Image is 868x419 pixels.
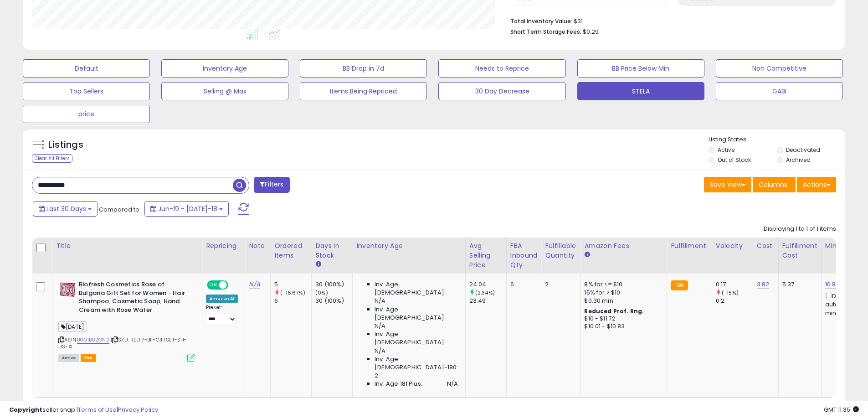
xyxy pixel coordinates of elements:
b: Biofresh Cosmetics Rose of Bulgaria Gift Set for Women - Hair Shampoo, Cosmetic Soap, Hand Cream ... [79,280,190,316]
small: Amazon Fees. [584,251,590,259]
h5: Listings [48,139,83,151]
div: 24.04 [469,280,506,289]
button: Columns [753,177,796,192]
a: 3.82 [757,280,770,289]
span: N/A [375,347,385,355]
div: 8% for <= $10 [584,280,660,289]
div: Fulfillment Cost [782,241,817,260]
span: Inv. Age [DEMOGRAPHIC_DATA]-180: [375,355,458,372]
img: 41aMfL1GyqL._SL40_.jpg [58,280,77,299]
div: seller snap | | [9,406,158,414]
button: Filters [254,177,289,193]
div: 5 [274,280,311,289]
div: $10.01 - $10.83 [584,323,660,331]
span: Inv. Age 181 Plus: [375,380,422,388]
span: Inv. Age [DEMOGRAPHIC_DATA]: [375,305,458,322]
div: Ordered Items [274,241,308,260]
div: $0.30 min [584,297,660,305]
span: N/A [447,380,458,388]
span: Inv. Age [DEMOGRAPHIC_DATA]: [375,280,458,297]
span: FBA [81,354,96,362]
button: Default [23,59,150,78]
label: Active [718,146,734,154]
span: N/A [375,322,385,330]
span: Inv. Age [DEMOGRAPHIC_DATA]: [375,330,458,347]
span: N/A [375,297,385,305]
li: $31 [510,15,829,26]
small: (2.34%) [475,289,495,296]
div: Fulfillable Quantity [545,241,576,260]
button: Items Being Repriced [300,82,427,100]
span: Compared to: [99,205,141,214]
div: 6 [510,280,534,289]
small: FBA [671,280,688,290]
label: Out of Stock [718,156,751,164]
div: 30 (100%) [315,280,352,289]
div: Velocity [716,241,749,251]
span: Last 30 Days [46,204,86,213]
button: Save View [704,177,751,192]
button: GABI [716,82,843,100]
div: Preset: [206,305,238,325]
div: 0.2 [716,297,753,305]
a: N/A [249,280,260,289]
button: Non Competitive [716,59,843,78]
div: Amazon Fees [584,241,663,251]
button: Jun-19 - [DATE]-18 [144,201,229,217]
span: 2 [375,372,378,380]
span: OFF [227,281,241,289]
label: Archived [786,156,811,164]
div: $10 - $11.72 [584,315,660,323]
div: Title [56,241,198,251]
span: [DATE] [58,321,87,332]
p: Listing States: [709,135,845,144]
a: Privacy Policy [118,405,158,414]
button: BB Price Below Min [577,59,704,78]
div: FBA inbound Qty [510,241,538,270]
a: Terms of Use [78,405,117,414]
div: 6 [274,297,311,305]
span: Jun-19 - [DATE]-18 [158,204,217,213]
div: Displaying 1 to 1 of 1 items [764,225,836,233]
div: Repricing [206,241,241,251]
button: Last 30 Days [33,201,98,217]
span: Columns [759,180,787,189]
small: Days In Stock. [315,260,321,269]
button: price [23,105,150,123]
span: All listings currently available for purchase on Amazon [58,354,79,362]
button: Top Sellers [23,82,150,100]
small: (-16.67%) [280,289,305,296]
div: Clear All Filters [32,154,72,163]
div: 2 [545,280,573,289]
div: Fulfillment [671,241,708,251]
b: Short Term Storage Fees: [510,28,581,36]
div: 15% for > $10 [584,289,660,297]
strong: Copyright [9,405,42,414]
label: Deactivated [786,146,820,154]
div: 0.17 [716,280,753,289]
div: 30 (100%) [315,297,352,305]
b: Total Inventory Value: [510,17,572,25]
a: B00IB02ON2 [77,336,109,344]
div: Note [249,241,267,251]
button: Selling @ Max [161,82,288,100]
small: (0%) [315,289,328,296]
button: Actions [797,177,836,192]
span: ON [208,281,219,289]
small: (-15%) [722,289,739,296]
div: 5.37 [782,280,814,289]
div: Cost [757,241,775,251]
span: | SKU: RED17-BF-GIFTSET-SH-US-X1 [58,336,187,350]
div: Avg Selling Price [469,241,503,270]
button: STELA [577,82,704,100]
span: 2025-08-18 11:35 GMT [824,405,859,414]
button: Inventory Age [161,59,288,78]
div: 23.49 [469,297,506,305]
button: Needs to Reprice [438,59,565,78]
button: 30 Day Decrease [438,82,565,100]
button: BB Drop in 7d [300,59,427,78]
span: $0.29 [583,27,599,36]
a: 16.80 [825,280,840,289]
div: ASIN: [58,280,195,361]
div: Inventory Age [356,241,461,251]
